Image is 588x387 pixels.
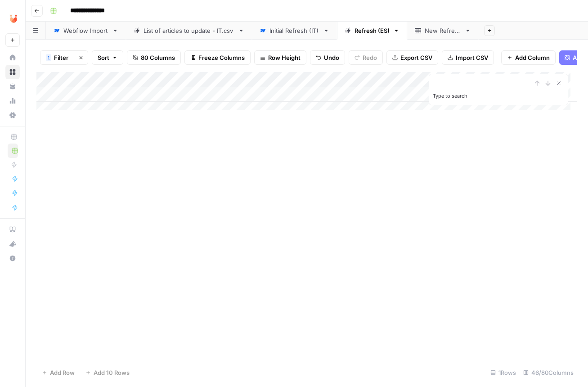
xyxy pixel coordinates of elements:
[46,22,126,40] a: Webflow Import
[501,50,556,65] button: Add Column
[126,22,252,40] a: List of articles to update - IT.csv
[254,50,306,65] button: Row Height
[5,222,20,237] a: AirOps Academy
[324,53,339,62] span: Undo
[5,65,20,79] a: Browse
[553,78,564,89] button: Close Search
[386,50,438,65] button: Export CSV
[5,79,20,94] a: Your Data
[337,22,407,40] a: Refresh (ES)
[487,365,520,380] div: 1 Rows
[433,93,467,99] label: Type to search
[5,50,20,65] a: Home
[141,53,175,62] span: 80 Columns
[520,365,577,380] div: 46/80 Columns
[400,53,432,62] span: Export CSV
[310,50,345,65] button: Undo
[127,50,181,65] button: 80 Columns
[36,365,80,380] button: Add Row
[442,50,494,65] button: Import CSV
[144,26,234,35] div: List of articles to update - IT.csv
[5,94,20,108] a: Usage
[47,54,50,61] span: 1
[5,251,20,265] button: Help + Support
[46,54,51,61] div: 1
[355,26,390,35] div: Refresh (ES)
[40,50,74,65] button: 1Filter
[98,53,109,62] span: Sort
[5,237,20,251] button: What's new?
[94,368,130,377] span: Add 10 Rows
[349,50,383,65] button: Redo
[63,26,108,35] div: Webflow Import
[269,26,319,35] div: Initial Refresh (IT)
[425,26,461,35] div: New Refresh
[198,53,245,62] span: Freeze Columns
[80,365,135,380] button: Add 10 Rows
[184,50,251,65] button: Freeze Columns
[54,53,68,62] span: Filter
[363,53,377,62] span: Redo
[252,22,337,40] a: Initial Refresh (IT)
[268,53,301,62] span: Row Height
[456,53,488,62] span: Import CSV
[5,7,20,30] button: Workspace: Unobravo
[515,53,550,62] span: Add Column
[407,22,479,40] a: New Refresh
[5,10,22,27] img: Unobravo Logo
[92,50,123,65] button: Sort
[50,368,75,377] span: Add Row
[5,108,20,122] a: Settings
